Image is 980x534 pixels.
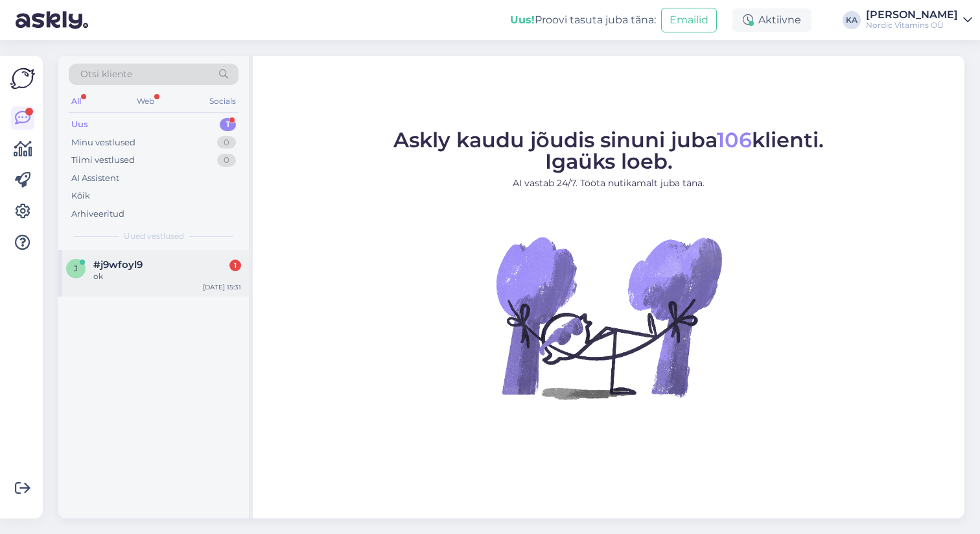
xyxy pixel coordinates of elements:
div: Arhiveeritud [71,208,124,221]
img: No Chat active [492,200,725,434]
div: Socials [207,93,239,110]
div: Uus [71,118,88,131]
div: 1 [229,260,241,271]
div: Web [134,93,157,110]
span: j [74,263,78,273]
span: #j9wfoyl9 [93,259,143,271]
span: 106 [717,127,752,152]
span: Askly kaudu jõudis sinuni juba klienti. Igaüks loeb. [393,127,824,174]
div: ok [93,271,241,282]
div: Tiimi vestlused [71,154,135,167]
div: 0 [217,136,236,149]
b: Uus! [510,14,535,26]
div: Proovi tasuta juba täna: [510,12,656,28]
a: [PERSON_NAME]Nordic Vitamins OÜ [866,10,972,30]
div: Aktiivne [732,8,811,32]
div: [PERSON_NAME] [866,10,958,20]
div: [DATE] 15:31 [203,282,241,292]
div: Nordic Vitamins OÜ [866,20,958,30]
div: 1 [220,118,236,131]
div: 0 [217,154,236,167]
img: Askly Logo [10,66,35,91]
div: AI Assistent [71,172,119,185]
div: Kõik [71,189,90,202]
span: Uued vestlused [124,230,184,242]
div: Minu vestlused [71,136,135,149]
span: Otsi kliente [80,67,132,81]
div: KA [843,11,861,29]
button: Emailid [661,8,717,32]
div: All [69,93,84,110]
p: AI vastab 24/7. Tööta nutikamalt juba täna. [393,176,824,190]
